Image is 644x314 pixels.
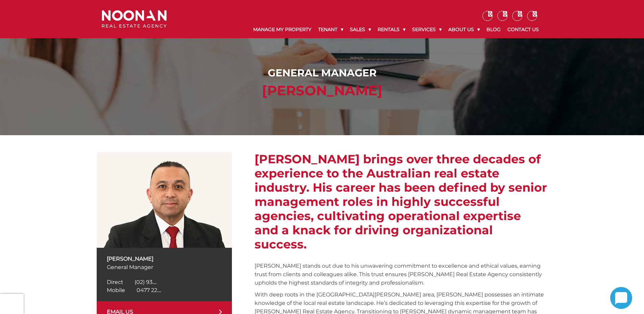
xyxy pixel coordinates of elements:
p: [PERSON_NAME] stands out due to his unwavering commitment to excellence and ethical values, earni... [255,262,547,287]
span: Mobile [107,287,125,293]
h2: [PERSON_NAME] [103,82,541,99]
span: (02) 93.... [135,279,157,285]
p: [PERSON_NAME] [107,255,222,263]
a: Click to reveal phone number [107,287,161,293]
img: Noonan Real Estate Agency [102,10,167,28]
a: Click to reveal phone number [107,279,157,285]
a: Sales [347,21,374,38]
a: Blog [483,21,504,38]
h2: [PERSON_NAME] brings over three decades of experience to the Australian real estate industry. His... [255,152,547,251]
a: About Us [445,21,483,38]
span: 0477 22.... [137,287,161,293]
a: Rentals [374,21,409,38]
a: Services [409,21,445,38]
a: Manage My Property [250,21,315,38]
a: Tenant [315,21,347,38]
img: Martin Reyes [97,152,232,248]
h1: General Manager [103,67,541,79]
span: Direct [107,279,123,285]
a: Contact Us [504,21,542,38]
p: General Manager [107,263,222,271]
